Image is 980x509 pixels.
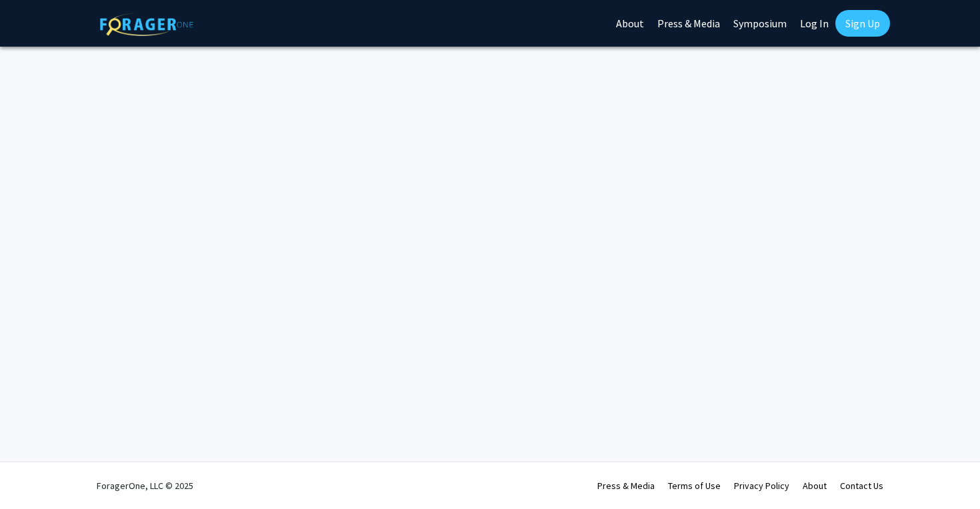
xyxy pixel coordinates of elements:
img: ForagerOne Logo [100,13,193,36]
a: Privacy Policy [734,480,789,492]
a: About [803,480,827,492]
a: Press & Media [597,480,655,492]
a: Terms of Use [668,480,721,492]
a: Sign Up [835,10,890,37]
a: Contact Us [840,480,883,492]
div: ForagerOne, LLC © 2025 [97,462,193,509]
